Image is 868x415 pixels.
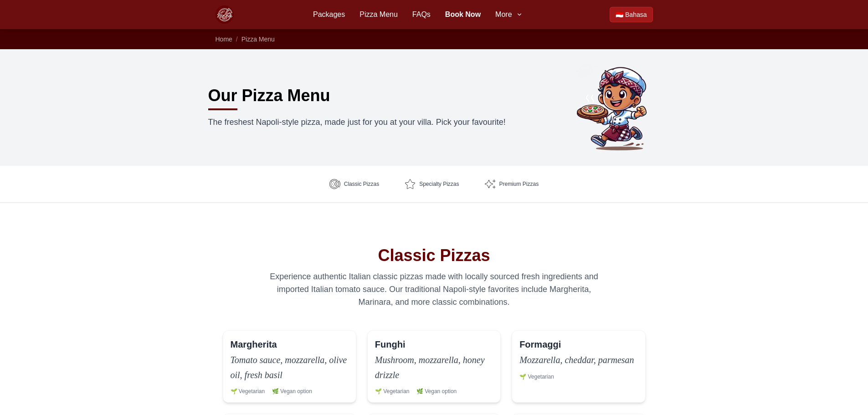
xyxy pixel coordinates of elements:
[375,353,493,382] p: Mushroom, mozzarella, honey drizzle
[236,35,238,44] li: /
[216,36,232,43] a: Home
[231,353,349,382] p: Tomato sauce, mozzarella, olive oil, fresh basil
[216,5,234,24] img: Bali Pizza Party Logo
[519,338,561,351] h3: Formaggi
[375,388,410,395] span: 🌱 Vegetarian
[344,180,379,188] span: Classic Pizzas
[419,180,459,188] span: Specialty Pizzas
[329,179,340,190] img: Classic Pizzas
[512,330,645,403] div: Formaggi Pizza (also known as Cheese) - Bali Pizza Party
[367,330,501,403] div: Funghi Pizza (also known as Mushroom, Sweet Mushroom) - Bali Pizza Party
[241,36,275,43] a: Pizza Menu
[495,9,512,20] span: More
[322,173,386,195] a: Classic Pizzas
[259,270,609,308] p: Experience authentic Italian classic pizzas made with locally sourced fresh ingredients and impor...
[313,9,345,20] a: Packages
[519,353,637,368] p: Mozzarella, cheddar, parmesan
[375,338,406,351] h3: Funghi
[223,330,356,403] div: Margherita Pizza (also known as Napoli, Plain, Classic) - Bali Pizza Party
[231,388,265,395] span: 🌱 Vegetarian
[416,388,457,395] span: 🌿 Vegan option
[412,9,431,20] a: FAQs
[519,373,554,380] span: 🌱 Vegetarian
[499,180,539,188] span: Premium Pizzas
[360,9,398,20] a: Pizza Menu
[573,64,660,151] img: Bli Made holding a pizza
[231,338,277,351] h3: Margherita
[208,87,330,105] h1: Our Pizza Menu
[397,173,466,195] a: Specialty Pizzas
[208,116,514,128] p: The freshest Napoli-style pizza, made just for you at your villa. Pick your favourite!
[223,246,646,265] h2: Classic Pizzas
[610,7,652,22] a: Beralih ke Bahasa Indonesia
[625,10,647,19] span: Bahasa
[405,179,416,190] img: Specialty Pizzas
[445,9,481,20] a: Book Now
[272,388,312,395] span: 🌿 Vegan option
[485,179,496,190] img: Premium Pizzas
[478,173,546,195] a: Premium Pizzas
[495,9,523,20] button: More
